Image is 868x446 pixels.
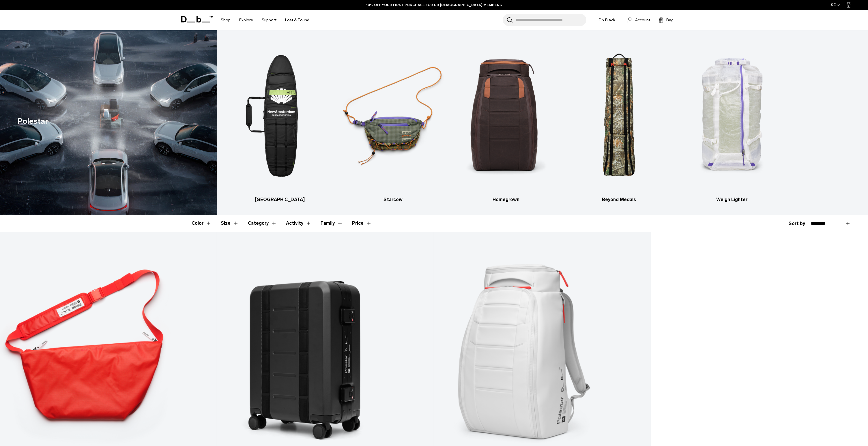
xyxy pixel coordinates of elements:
[341,196,444,203] h3: Starcow
[454,39,557,203] li: 3 / 5
[680,39,783,193] img: Db
[628,16,650,23] a: Account
[341,39,444,193] img: Db
[286,215,311,232] button: Toggle Filter
[341,39,444,203] a: Db Starcow
[321,215,343,232] button: Toggle Filter
[229,196,331,203] h3: [GEOGRAPHIC_DATA]
[454,196,557,203] h3: Homegrown
[454,39,557,203] a: Db Homegrown
[229,39,331,203] a: Db [GEOGRAPHIC_DATA]
[239,10,253,30] a: Explore
[221,215,239,232] button: Toggle Filter
[229,39,331,203] li: 1 / 5
[248,215,277,232] button: Toggle Filter
[567,39,670,193] img: Db
[680,39,783,203] a: Db Weigh Lighter
[595,14,619,26] a: Db Black
[567,196,670,203] h3: Beyond Medals
[366,2,502,8] a: 10% OFF YOUR FIRST PURCHASE FOR DB [DEMOGRAPHIC_DATA] MEMBERS
[454,39,557,193] img: Db
[680,196,783,203] h3: Weigh Lighter
[567,39,670,203] a: Db Beyond Medals
[262,10,276,30] a: Support
[221,10,231,30] a: Shop
[229,39,331,193] img: Db
[341,39,444,203] li: 2 / 5
[567,39,670,203] li: 4 / 5
[680,39,783,203] li: 5 / 5
[659,16,674,23] button: Bag
[192,215,212,232] button: Toggle Filter
[216,10,314,30] nav: Main Navigation
[17,115,48,127] h1: Polestar
[285,10,309,30] a: Lost & Found
[352,215,372,232] button: Toggle Price
[666,17,674,23] span: Bag
[635,17,650,23] span: Account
